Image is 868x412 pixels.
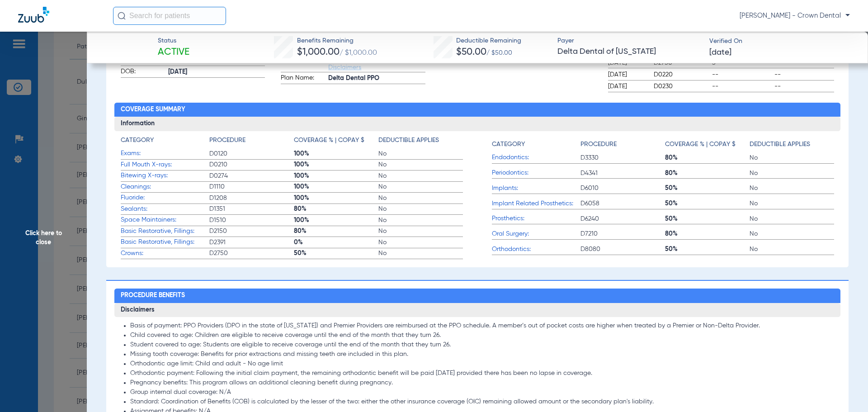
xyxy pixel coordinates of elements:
span: 50% [665,184,750,193]
span: Endodontics: [492,153,580,162]
span: D6240 [580,214,665,223]
span: 0% [294,238,378,247]
span: 100% [294,160,378,169]
span: Prosthetics: [492,214,580,223]
h4: Category [492,140,525,149]
span: D2150 [209,227,294,236]
h4: Procedure [209,136,245,145]
span: D0120 [209,149,294,158]
h2: Coverage Summary [114,103,841,117]
h4: Deductible Applies [750,140,810,149]
span: Delta Dental PPO [328,74,425,83]
app-breakdown-title: Procedure [209,136,294,148]
li: Basis of payment: PPO Providers (DPO in the state of [US_STATE]) and Premier Providers are reimbu... [130,322,835,330]
input: Search for patients [113,7,226,25]
li: Student covered to age: Students are eligible to receive coverage until the end of the month that... [130,341,835,349]
span: No [750,169,834,178]
span: No [750,229,834,238]
span: -- [774,82,834,91]
span: D1351 [209,204,294,213]
span: Payer [557,36,702,46]
span: D2391 [209,238,294,247]
span: Delta Dental of [US_STATE] [557,46,702,57]
span: No [378,149,463,158]
span: Full Mouth X-rays: [121,160,209,170]
span: 80% [665,153,750,162]
span: 80% [665,169,750,178]
span: 100% [294,171,378,180]
app-breakdown-title: Coverage % | Copay $ [665,136,750,152]
span: D3330 [580,153,665,162]
span: Verified On [709,37,854,46]
span: 100% [294,149,378,158]
span: [DATE] [168,67,265,77]
span: D6010 [580,184,665,193]
h4: Procedure [580,140,617,149]
li: Orthodontic age limit: Child and adult - No age limit [130,360,835,368]
li: Orthodontic payment: Following the initial claim payment, the remaining orthodontic benefit will ... [130,369,835,378]
span: Basic Restorative, Fillings: [121,237,209,247]
span: $1,000.00 [297,47,340,57]
span: Space Maintainers: [121,215,209,225]
span: D1110 [209,182,294,191]
span: D1208 [209,194,294,203]
span: D0210 [209,160,294,169]
span: No [378,171,463,180]
span: D6058 [580,199,665,208]
h4: Coverage % | Copay $ [294,136,364,145]
h3: Disclaimers [114,303,841,317]
span: Plan Name: [281,73,325,84]
img: Zuub Logo [18,7,49,23]
span: 50% [665,199,750,208]
span: D4341 [580,169,665,178]
h2: Procedure Benefits [114,289,841,303]
span: Status [158,36,189,46]
h4: Deductible Applies [378,136,439,145]
span: 50% [665,245,750,254]
span: D2750 [209,249,294,258]
span: [DATE] [608,70,646,79]
iframe: Chat Widget [823,369,868,412]
span: 100% [294,194,378,203]
span: 100% [294,182,378,191]
span: Deductible Remaining [456,36,521,46]
span: No [378,216,463,225]
span: [DATE] [608,82,646,91]
span: Implant Related Prosthetics: [492,199,580,208]
span: No [378,249,463,258]
span: DOB: [121,67,165,78]
span: / $1,000.00 [340,49,377,57]
span: 80% [665,229,750,238]
span: D0274 [209,171,294,180]
span: D0230 [654,82,709,91]
li: Pregnancy benefits: This program allows an additional cleaning benefit during pregnancy. [130,379,835,387]
span: No [750,214,834,223]
span: -- [712,70,772,79]
span: No [750,184,834,193]
span: Active [158,46,189,59]
span: Crowns: [121,249,209,258]
app-breakdown-title: Deductible Applies [750,136,834,152]
span: -- [774,70,834,79]
span: 100% [294,216,378,225]
app-breakdown-title: Category [492,136,580,152]
span: 50% [294,249,378,258]
span: D8080 [580,245,665,254]
span: No [378,194,463,203]
span: 80% [294,204,378,213]
span: $50.00 [456,47,486,57]
span: No [378,238,463,247]
app-breakdown-title: Category [121,136,209,148]
span: [PERSON_NAME] - Crown Dental [740,11,850,20]
li: Child covered to age: Children are eligible to receive coverage until the end of the month that t... [130,331,835,340]
li: Standard: Coordination of Benefits (COB) is calculated by the lesser of the two: either the other... [130,398,835,406]
span: Periodontics: [492,168,580,178]
li: Missing tooth coverage: Benefits for prior extractions and missing teeth are included in this plan. [130,350,835,359]
span: D7210 [580,229,665,238]
span: Sealants: [121,204,209,214]
img: Search Icon [118,12,126,20]
span: No [750,199,834,208]
span: Orthodontics: [492,245,580,254]
span: 80% [294,227,378,236]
